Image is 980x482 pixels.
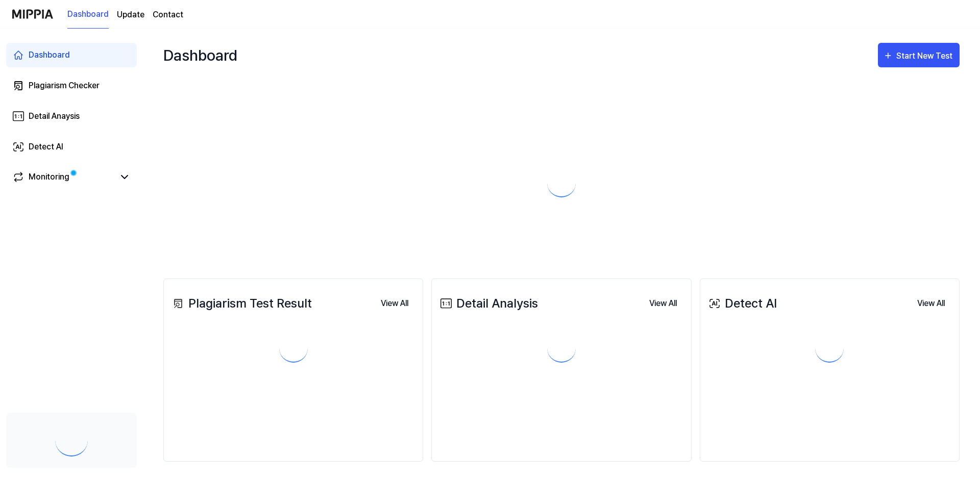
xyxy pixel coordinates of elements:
div: Plagiarism Checker [29,80,100,92]
a: View All [909,293,953,314]
div: Detect AI [706,294,777,313]
div: Detail Anaysis [29,110,80,122]
div: Start New Test [896,49,954,63]
a: Update [117,9,144,21]
div: Dashboard [29,49,70,61]
div: Monitoring [29,171,69,183]
a: Dashboard [67,1,109,29]
button: View All [909,293,953,314]
a: Plagiarism Checker [6,73,137,98]
button: View All [373,293,416,314]
a: Monitoring [12,171,114,183]
div: Dashboard [163,39,237,71]
button: Start New Test [878,43,960,67]
a: Dashboard [6,43,137,67]
div: Detail Analysis [438,294,538,313]
a: View All [641,293,685,314]
a: Contact [153,9,183,21]
a: View All [373,293,416,314]
a: Detail Anaysis [6,104,137,129]
div: Plagiarism Test Result [170,294,312,313]
button: View All [641,293,685,314]
div: Detect AI [29,141,63,153]
a: Detect AI [6,135,137,159]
